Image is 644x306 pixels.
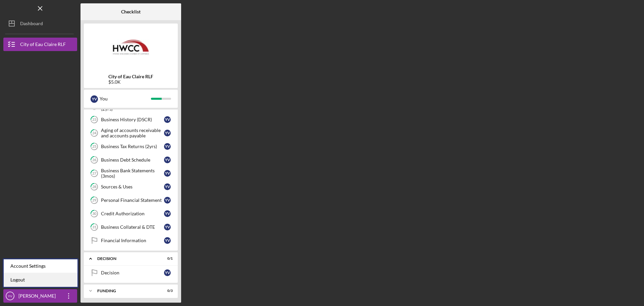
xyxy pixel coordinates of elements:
a: Logout [4,273,77,287]
div: Financial Information [101,238,164,243]
button: Dashboard [3,17,77,30]
a: 23Business History (DSCR)YV [87,113,174,126]
a: 27Business Bank Statements (3mos)YV [87,167,174,180]
div: Funding [97,289,156,293]
text: YV [8,294,12,298]
a: Financial InformationYV [87,234,174,247]
a: 25Business Tax Returns (2yrs)YV [87,140,174,153]
div: 0 / 1 [161,257,173,261]
div: Aging of accounts receivable and accounts payable [101,128,164,138]
div: Business Collateral & DTE [101,224,164,230]
div: Sources & Uses [101,184,164,189]
div: Decision [101,270,164,275]
a: 29Personal Financial StatementYV [87,193,174,207]
div: Business Tax Returns (2yrs) [101,144,164,149]
div: Y V [164,183,171,190]
tspan: 26 [92,158,97,162]
div: Y V [164,143,171,150]
div: Y V [164,210,171,217]
button: City of Eau Claire RLF [3,38,77,51]
div: Dashboard [20,17,43,32]
div: Y V [164,224,171,230]
b: Checklist [121,9,141,14]
div: [PERSON_NAME] [17,289,60,304]
div: Y V [164,130,171,136]
tspan: 27 [92,171,97,176]
div: Account Settings [4,259,77,273]
div: 0 / 3 [161,289,173,293]
a: 30Credit AuthorizationYV [87,207,174,220]
a: 26Business Debt ScheduleYV [87,153,174,167]
a: 24Aging of accounts receivable and accounts payableYV [87,126,174,140]
div: Business History (DSCR) [101,117,164,122]
a: DecisionYV [87,266,174,279]
div: Y V [164,269,171,276]
div: Y V [164,237,171,244]
a: 31Business Collateral & DTEYV [87,220,174,234]
div: $5.0K [108,79,153,85]
tspan: 29 [92,198,97,203]
tspan: 30 [92,212,97,216]
tspan: 31 [92,225,96,229]
div: Y V [164,170,171,177]
div: You [100,93,151,104]
div: Y V [164,157,171,163]
div: Y V [164,197,171,204]
div: Decision [97,257,156,261]
tspan: 25 [92,144,96,149]
div: Personal Financial Statement [101,198,164,203]
tspan: 28 [92,185,96,189]
div: City of Eau Claire RLF [20,38,66,53]
b: City of Eau Claire RLF [108,74,153,79]
div: Y V [164,116,171,123]
button: YV[PERSON_NAME] [3,289,77,303]
img: Product logo [84,27,178,67]
div: Y V [91,95,98,103]
div: Credit Authorization [101,211,164,216]
tspan: 24 [92,131,97,135]
tspan: 23 [92,118,96,122]
div: Business Bank Statements (3mos) [101,168,164,179]
a: 28Sources & UsesYV [87,180,174,193]
div: Business Debt Schedule [101,157,164,163]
